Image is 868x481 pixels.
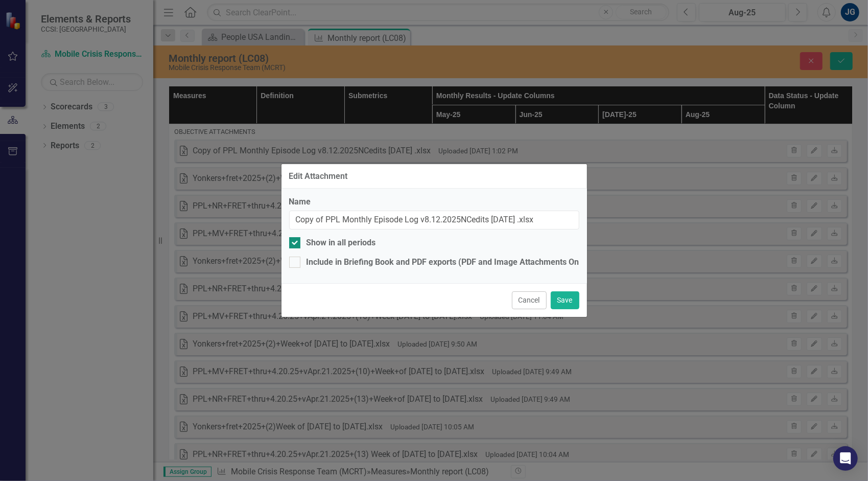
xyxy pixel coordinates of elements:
div: Edit Attachment [289,172,348,181]
label: Name [289,196,579,208]
button: Cancel [512,291,547,309]
input: Name [289,211,579,230]
div: Open Intercom Messenger [833,446,858,471]
button: Save [551,291,579,309]
div: Show in all periods [307,237,376,249]
div: Include in Briefing Book and PDF exports (PDF and Image Attachments Only) [307,257,589,268]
